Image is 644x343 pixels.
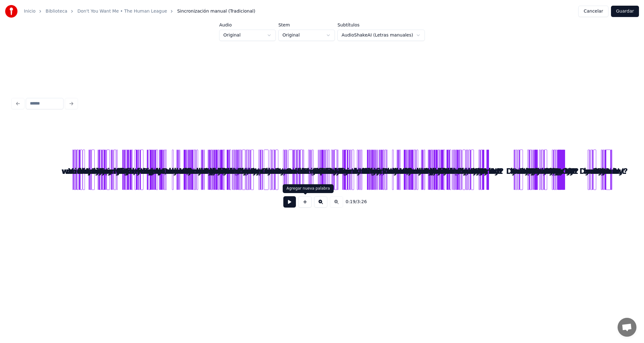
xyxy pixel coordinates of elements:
div: / [346,199,361,205]
span: 3:26 [357,199,367,205]
button: Guardar [611,6,639,17]
div: Chat abierto [618,318,636,337]
span: 0:19 [346,199,355,205]
a: Biblioteca [46,8,67,14]
span: Sincronización manual (Tradicional) [177,8,255,14]
a: Inicio [24,8,36,14]
label: Stem [278,23,335,27]
label: Audio [219,23,276,27]
nav: breadcrumb [24,8,255,14]
div: Agregar nueva palabra [286,186,330,191]
a: Don't You Want Me • The Human League [77,8,167,14]
label: Subtítulos [337,23,425,27]
button: Cancelar [578,6,608,17]
img: youka [5,5,18,18]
